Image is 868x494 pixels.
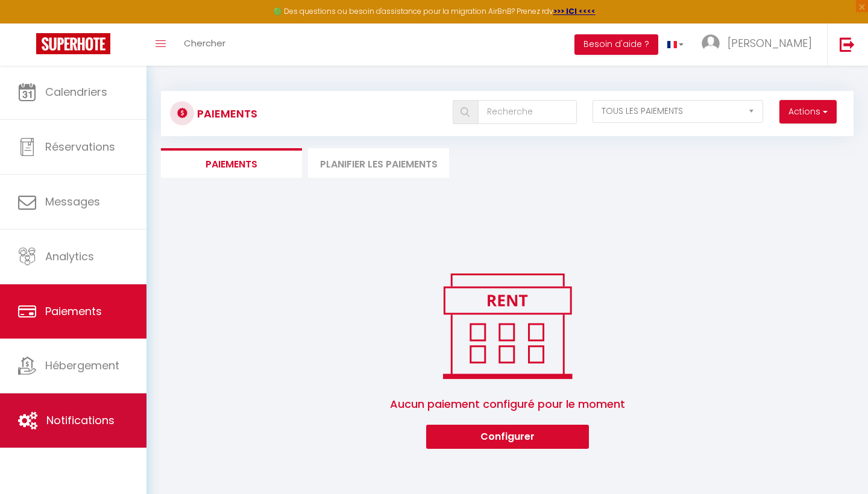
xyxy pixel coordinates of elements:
span: Paiements [45,304,102,319]
span: Analytics [45,249,94,264]
span: Hébergement [45,358,119,373]
button: Actions [779,100,837,124]
a: >>> ICI <<<< [553,6,596,16]
a: Chercher [175,23,234,66]
a: ... [PERSON_NAME] [693,23,827,66]
li: Paiements [161,148,302,178]
img: logout [840,37,855,52]
span: Notifications [46,413,115,428]
button: Besoin d'aide ? [574,34,658,55]
span: Calendriers [45,84,107,99]
img: Super Booking [36,33,110,54]
h3: Paiements [197,100,257,127]
span: Réservations [45,139,115,154]
li: Planifier les paiements [308,148,449,178]
span: Aucun paiement configuré pour le moment [390,384,625,425]
span: [PERSON_NAME] [728,36,812,51]
img: rent.png [430,268,584,384]
span: Chercher [184,37,225,49]
span: Messages [45,194,100,209]
button: Configurer [426,425,589,449]
input: Recherche [478,100,577,124]
img: ... [702,34,720,52]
